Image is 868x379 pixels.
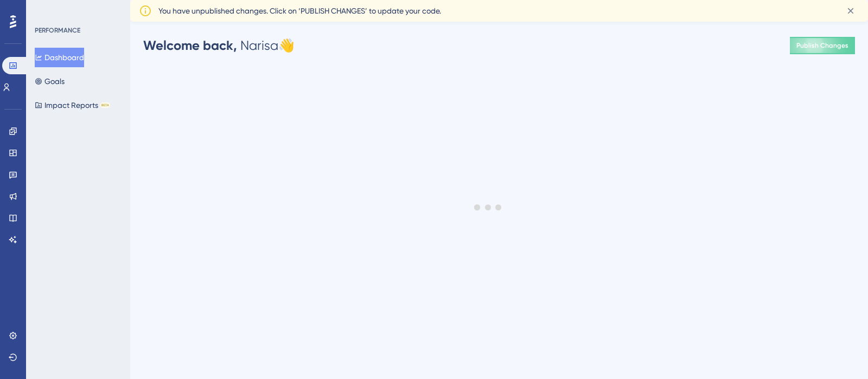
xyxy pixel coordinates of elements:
[158,4,441,17] span: You have unpublished changes. Click on ‘PUBLISH CHANGES’ to update your code.
[796,41,848,50] span: Publish Changes
[143,37,295,54] div: Narisa 👋
[100,102,110,108] div: BETA
[35,26,80,35] div: PERFORMANCE
[35,48,84,67] button: Dashboard
[35,95,110,115] button: Impact ReportsBETA
[35,72,65,91] button: Goals
[143,37,237,53] span: Welcome back,
[790,37,855,54] button: Publish Changes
